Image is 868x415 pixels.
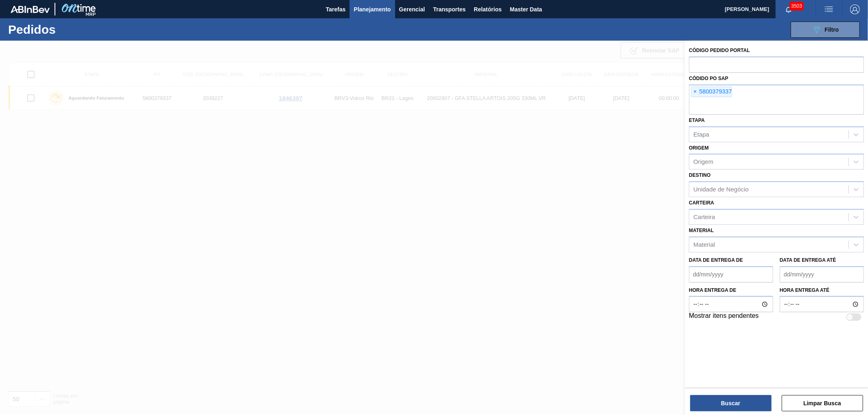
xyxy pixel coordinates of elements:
[689,257,743,263] label: Data de Entrega de
[689,266,773,282] input: dd/mm/yyyy
[689,200,714,206] label: Carteira
[693,213,715,220] div: Carteira
[689,228,714,233] label: Material
[510,4,542,14] span: Master Data
[780,285,864,296] label: Hora entrega até
[693,186,749,193] div: Unidade de Negócio
[433,4,466,14] span: Transportes
[8,25,132,34] h1: Pedidos
[689,117,705,123] label: Etapa
[850,4,860,14] img: Logout
[780,266,864,282] input: dd/mm/yyyy
[689,285,773,296] label: Hora entrega de
[693,241,715,248] div: Material
[789,2,804,11] span: 3503
[326,4,346,14] span: Tarefas
[689,172,711,178] label: Destino
[780,257,836,263] label: Data de Entrega até
[824,4,834,14] img: userActions
[474,4,501,14] span: Relatórios
[11,6,50,13] img: TNhmsLtSVTkK8tSr43FrP2fwEKptu5GPRR3wAAAABJRU5ErkJggg==
[691,87,699,97] span: ×
[689,312,759,322] label: Mostrar itens pendentes
[689,76,728,81] label: Códido PO SAP
[354,4,391,14] span: Planejamento
[399,4,425,14] span: Gerencial
[691,87,732,97] div: 5800379337
[776,4,802,15] button: Notificações
[693,159,713,165] div: Origem
[689,145,709,151] label: Origem
[693,131,709,138] div: Etapa
[825,26,839,33] span: Filtro
[689,48,750,53] label: Código Pedido Portal
[791,22,860,38] button: Filtro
